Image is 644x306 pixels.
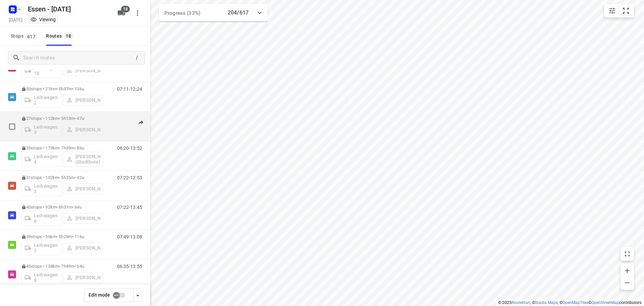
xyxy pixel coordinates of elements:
p: 07:22-13:45 [117,205,142,210]
div: / [133,54,141,61]
div: Progress (33%)204/617 [159,4,268,21]
p: 06:20-13:52 [117,145,142,151]
p: 40 stops • 92km • 6h31m • 64u [21,205,103,210]
span: 18 [64,32,73,39]
a: OpenMapTiles [562,300,588,305]
button: Send to driver [134,116,148,129]
p: 39 stops • 36km • 5h29m • 116u [21,234,103,239]
div: small contained button group [604,4,634,17]
p: 204/617 [228,9,249,17]
button: Map settings [605,4,619,17]
span: Stops [11,32,39,40]
a: OpenStreetMap [591,300,619,305]
li: © 2025 , © , © © contributors [498,300,641,305]
p: 31 stops • 102km • 5h35m • 42u [21,175,103,180]
p: 07:49-13:08 [117,234,142,239]
div: Routes [46,32,75,40]
span: 617 [25,33,37,40]
button: Fit zoom [619,4,633,17]
p: 07:11-12:24 [117,86,142,92]
div: Driver app settings [134,291,142,299]
span: Edit mode [89,292,110,298]
input: Search routes [23,53,133,63]
span: Select [5,120,19,133]
span: 18 [121,6,130,12]
span: Progress (33%) [164,10,200,16]
a: Routetitan [512,300,530,305]
p: 45 stops • 138km • 7h49m • 64u [21,264,103,269]
p: 35 stops • 173km • 7h39m • 86u [21,145,103,150]
div: You are currently in view mode. To make any changes, go to edit project. [30,16,56,23]
a: Stadia Maps [535,300,558,305]
button: More [131,6,144,20]
p: 30 stops • 21km • 5h37m • 136u [21,86,103,91]
p: 27 stops • 112km • 5h13m • 47u [21,116,103,121]
button: 18 [115,6,128,20]
p: 06:35-13:55 [117,264,142,269]
p: 07:22-12:53 [117,175,142,180]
